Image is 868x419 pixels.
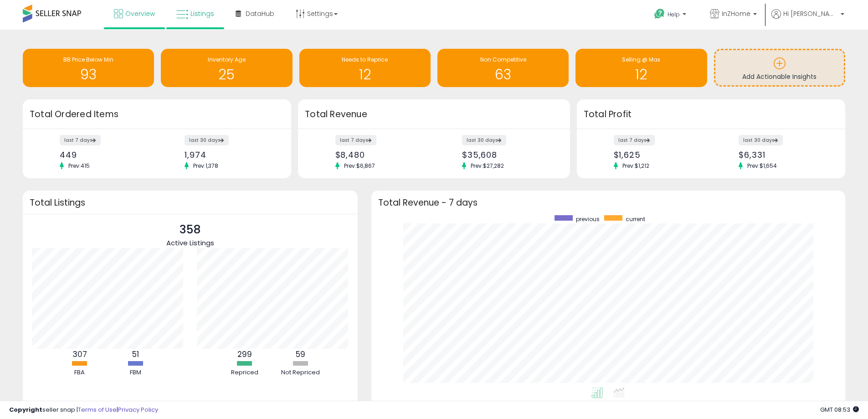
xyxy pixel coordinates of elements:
a: Inventory Age 25 [161,49,292,87]
h1: 12 [580,67,702,82]
div: 449 [60,150,150,160]
span: Inventory Age [208,56,246,63]
div: Not Repriced [273,368,328,377]
span: current [626,215,645,223]
b: 299 [237,349,252,360]
a: Add Actionable Insights [715,50,844,85]
h3: Total Profit [584,108,838,121]
span: Prev: $1,212 [618,162,654,170]
div: seller snap | | [9,406,158,414]
span: Active Listings [166,238,214,248]
div: $1,625 [614,150,704,160]
b: 307 [72,349,87,360]
div: Repriced [217,368,272,377]
a: Help [647,1,695,30]
a: Selling @ Max 12 [575,49,707,87]
span: Needs to Reprice [342,56,388,63]
div: FBM [108,368,163,377]
label: last 30 days [739,135,783,145]
b: 51 [132,349,139,360]
p: 358 [166,221,214,238]
div: $35,608 [462,150,554,160]
a: Privacy Policy [118,405,158,414]
div: 1,974 [185,150,275,160]
span: Prev: $27,282 [466,162,508,170]
a: Needs to Reprice 12 [299,49,431,87]
b: 59 [296,349,305,360]
h1: 25 [165,67,288,82]
label: last 30 days [462,135,506,145]
h1: 12 [304,67,426,82]
div: $6,331 [739,150,829,160]
h1: 63 [442,67,564,82]
span: Prev: $6,867 [339,162,380,170]
span: previous [576,215,600,223]
i: Get Help [654,8,665,20]
a: Non Competitive 63 [437,49,569,87]
span: Prev: 415 [64,162,94,170]
div: FBA [52,368,107,377]
h1: 93 [27,67,149,82]
h3: Total Revenue [305,108,563,121]
label: last 7 days [614,135,655,145]
span: Non Competitive [480,56,526,63]
label: last 30 days [185,135,229,145]
label: last 7 days [335,135,376,145]
span: Help [668,10,680,18]
span: Overview [125,9,155,18]
span: Prev: 1,378 [189,162,223,170]
span: Add Actionable Insights [742,72,817,81]
span: Prev: $1,654 [743,162,781,170]
h3: Total Ordered Items [30,108,284,121]
span: Hi [PERSON_NAME] [783,9,838,18]
span: BB Price Below Min [63,56,113,63]
a: Hi [PERSON_NAME] [771,9,844,30]
span: DataHub [246,9,274,18]
a: Terms of Use [78,405,117,414]
div: $8,480 [335,150,427,160]
span: Listings [190,9,214,18]
span: 2025-09-10 08:53 GMT [820,405,859,414]
h3: Total Revenue - 7 days [378,199,838,206]
label: last 7 days [60,135,101,145]
span: InZHome [722,9,750,18]
h3: Total Listings [30,199,351,206]
span: Selling @ Max [622,56,660,63]
a: BB Price Below Min 93 [23,49,154,87]
strong: Copyright [9,405,42,414]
